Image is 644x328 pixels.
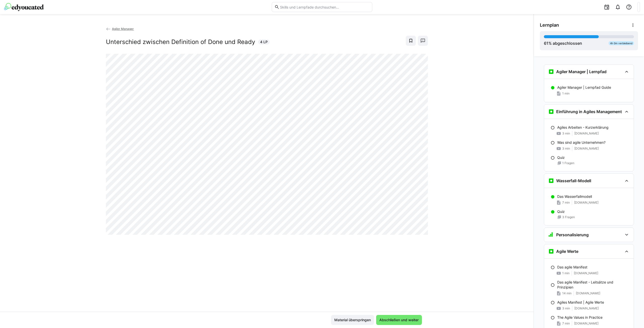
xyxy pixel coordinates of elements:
span: [DOMAIN_NAME] [574,131,599,135]
h3: Agile Werte [556,249,578,254]
span: 7 min [562,201,570,205]
span: 3 Fragen [562,215,575,219]
span: 1 Fragen [562,161,574,165]
span: Agiler Manager [112,27,134,31]
div: 4h 0m verbleibend [609,41,634,45]
span: Lernplan [540,22,559,28]
h3: Personalisierung [556,232,589,237]
span: 4 LP [260,39,268,44]
span: 3 min [562,147,570,151]
span: 61 [544,41,548,46]
p: Agiles Arbeiten - Kurzerklärung [557,125,609,130]
h2: Unterschied zwischen Definition of Done und Ready [106,38,255,46]
span: 1 min [562,271,570,275]
span: [DOMAIN_NAME] [576,291,600,295]
p: Quiz [557,209,565,214]
button: Material überspringen [331,315,374,325]
span: [DOMAIN_NAME] [574,271,598,275]
p: The Agile Values in Practice [557,315,602,320]
h3: Einführung in Agiles Management [556,109,622,114]
div: % abgeschlossen [544,40,582,46]
span: [DOMAIN_NAME] [574,306,599,310]
span: 3 min [562,306,570,310]
p: Das agile Manifest [557,265,587,270]
span: 7 min [562,321,570,325]
input: Skills und Lernpfade durchsuchen… [279,5,370,9]
p: Das agile Manifest - Leitsätze und Prinzipien [557,280,630,290]
span: 3 min [562,131,570,135]
span: 14 min [562,291,572,295]
span: Abschließen und weiter [379,317,419,322]
button: Abschließen und weiter [376,315,422,325]
span: Material überspringen [334,317,372,322]
p: Quiz [557,155,565,160]
span: [DOMAIN_NAME] [574,147,599,151]
p: Agiler Manager | Lernpfad Guide [557,85,611,90]
a: Agiler Manager [106,27,134,31]
p: Was sind agile Unternehmen? [557,140,606,145]
p: Das Wasserfallmodell [557,194,592,199]
span: [DOMAIN_NAME] [574,321,598,325]
p: Agiles Manifest | Agile Werte [557,300,604,305]
span: 1 min [562,91,570,96]
h3: Agiler Manager | Lernpfad [556,69,607,74]
span: [DOMAIN_NAME] [574,201,598,205]
h3: Wasserfall-Modell [556,178,591,183]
